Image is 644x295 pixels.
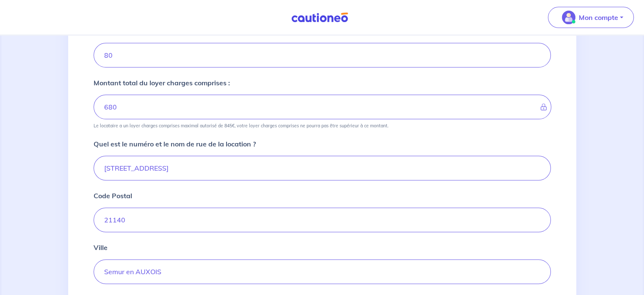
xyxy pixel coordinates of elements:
[94,123,388,129] p: Le locataire a un loyer charges comprises maximal autorisé de 845€, votre loyer charges comprises...
[94,191,132,201] p: Code Postal
[579,12,618,22] p: Mon compte
[94,78,230,88] p: Montant total du loyer charges comprises :
[94,208,551,232] input: Ex: 59000
[288,12,351,23] img: Cautioneo
[548,7,634,28] button: illu_account_valid_menu.svgMon compte
[94,156,551,180] input: Ex: 165 avenue de Bretagne
[562,11,575,24] img: illu_account_valid_menu.svg
[94,139,256,149] p: Quel est le numéro et le nom de rue de la location ?
[94,242,108,253] p: Ville
[94,259,551,284] input: Ex: Lille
